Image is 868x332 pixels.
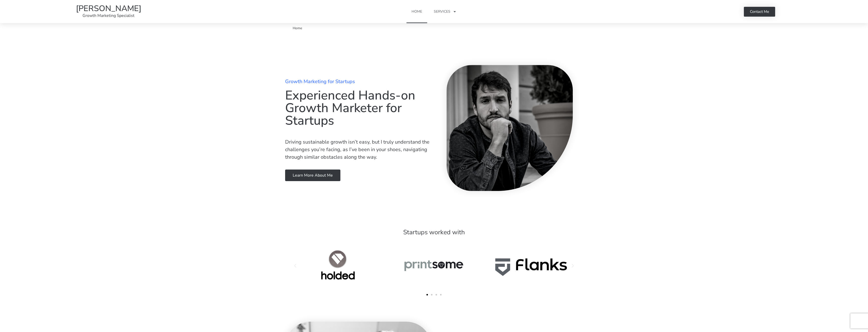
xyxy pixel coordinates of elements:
[440,294,442,295] span: Go to slide 4
[76,3,141,14] a: [PERSON_NAME]
[290,241,578,298] div: Slides
[484,241,578,291] div: Ruben Lozano Me - Flanks Logo RB
[447,65,573,191] img: Ruben Lozano Me Growth Marketing Specialist www.rubenlozano.me 2
[431,294,432,295] span: Go to slide 2
[744,7,775,17] a: Contact Me
[293,26,302,30] span: Home
[290,241,384,291] div: Ruben Lozano Me - Holded Logo RB
[570,263,575,268] div: Next slide
[290,229,578,236] p: Startups worked with
[293,173,333,177] span: Learn more about me
[484,241,578,291] div: 3 / 4
[387,241,481,291] div: 2 / 4
[387,241,481,291] div: Ruben Lozano Me - Printsome Logo RB
[750,10,769,14] span: Contact Me
[285,79,431,84] h2: Growth Marketing for Startups
[285,170,340,181] a: Learn more about me
[290,241,384,291] div: 1 / 4
[285,138,431,161] p: Driving sustainable growth isn’t easy, but I truly understand the challenges you’re facing, as I’...
[285,89,431,127] h1: Experienced Hands-on Growth Marketer for Startups
[436,294,437,295] span: Go to slide 3
[426,294,428,295] span: Go to slide 1
[293,263,298,268] div: Previous slide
